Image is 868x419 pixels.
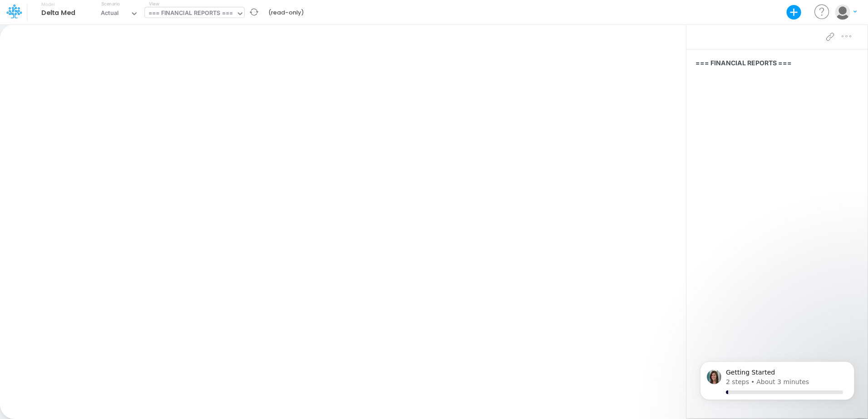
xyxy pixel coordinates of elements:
iframe: Intercom notifications message [686,351,868,414]
iframe: FastComments [695,75,868,200]
label: Scenario [101,0,120,7]
b: (read-only) [268,8,304,16]
div: === FINANCIAL REPORTS === [148,9,233,19]
label: Model [41,2,55,7]
div: Actual [101,9,119,19]
span: === FINANCIAL REPORTS === [695,58,862,68]
b: Delta Med [41,9,75,17]
label: View [149,0,159,7]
